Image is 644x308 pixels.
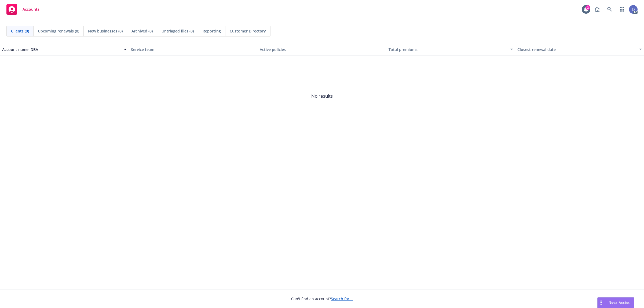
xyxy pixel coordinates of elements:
div: Active policies [260,47,384,52]
button: Active policies [258,43,386,56]
a: Switch app [617,4,627,15]
span: Nova Assist [609,300,630,305]
button: Service team [129,43,258,56]
button: Closest renewal date [515,43,644,56]
span: Clients (0) [11,28,29,34]
img: photo [629,5,638,14]
button: Nova Assist [597,297,634,308]
a: Search [604,4,615,15]
span: Can't find an account? [291,296,353,302]
div: Account name, DBA [2,47,121,52]
div: Total premiums [389,47,507,52]
span: Customer Directory [230,28,266,34]
span: Upcoming renewals (0) [38,28,79,34]
button: Total premiums [386,43,515,56]
a: Accounts [4,2,42,17]
span: Archived (0) [131,28,153,34]
span: New businesses (0) [88,28,123,34]
span: Accounts [23,7,39,12]
div: 2 [586,5,590,10]
a: Search for it [331,296,353,301]
div: Service team [131,47,255,52]
div: Closest renewal date [517,47,636,52]
a: Report a Bug [592,4,603,15]
span: Reporting [203,28,221,34]
div: Drag to move [598,298,604,308]
span: Untriaged files (0) [162,28,194,34]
